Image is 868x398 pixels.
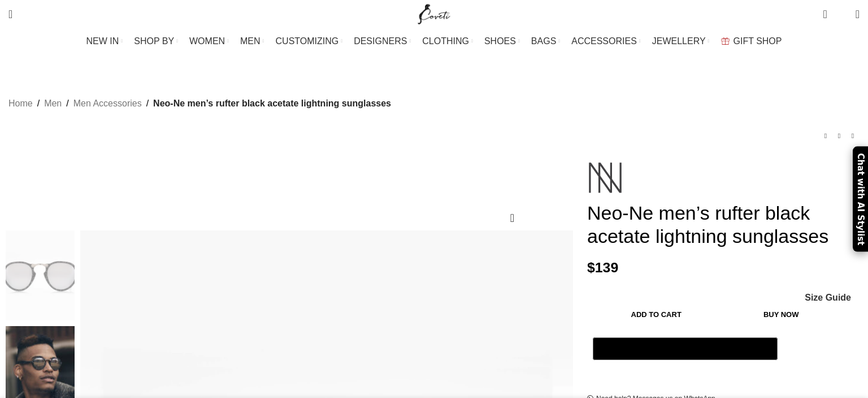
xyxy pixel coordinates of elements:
[587,260,595,275] span: $
[422,36,469,46] span: CLOTHING
[189,30,229,53] a: WOMEN
[817,3,832,25] a: 0
[804,293,851,302] a: Size Guide
[276,30,343,53] a: CUSTOMIZING
[721,37,730,45] img: GiftBag
[531,30,560,53] a: BAGS
[484,30,520,53] a: SHOES
[153,96,391,111] span: Neo-Ne men’s rufter black acetate lightning sunglasses
[591,366,780,367] iframe: Secure payment input frame
[422,30,473,53] a: CLOTHING
[587,160,623,196] img: Neo-Ne Eyewear
[3,3,18,25] a: Search
[276,36,339,46] span: CUSTOMIZING
[587,260,618,275] bdi: 139
[593,302,719,326] button: Add to cart
[134,30,178,53] a: SHOP BY
[3,30,865,53] div: Main navigation
[824,6,832,14] span: 0
[240,30,264,53] a: MEN
[44,96,62,111] a: Men
[734,36,782,46] span: GIFT SHOP
[531,36,556,46] span: BAGS
[805,293,851,302] span: Size Guide
[86,30,123,53] a: NEW IN
[652,36,706,46] span: JEWELLERY
[652,30,710,53] a: JEWELLERY
[8,96,391,111] nav: Breadcrumb
[484,36,516,46] span: SHOES
[8,96,33,111] a: Home
[134,36,174,46] span: SHOP BY
[354,30,411,53] a: DESIGNERS
[819,129,832,143] a: Previous product
[838,11,847,20] span: 0
[571,36,637,46] span: ACCESSORIES
[571,30,641,53] a: ACCESSORIES
[189,36,225,46] span: WOMEN
[415,8,453,18] a: Site logo
[354,36,407,46] span: DESIGNERS
[846,129,860,143] a: Next product
[73,96,142,111] a: Men Accessories
[6,230,75,320] img: Neo-Ne men’s rufter black acetate lightning sunglasses Men Black Coveti
[725,302,837,326] button: Buy now
[721,30,782,53] a: GIFT SHOP
[587,202,860,248] h1: Neo-Ne men’s rufter black acetate lightning sunglasses
[836,3,847,25] div: My Wishlist
[593,337,778,360] button: Pay with GPay
[240,36,261,46] span: MEN
[86,36,119,46] span: NEW IN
